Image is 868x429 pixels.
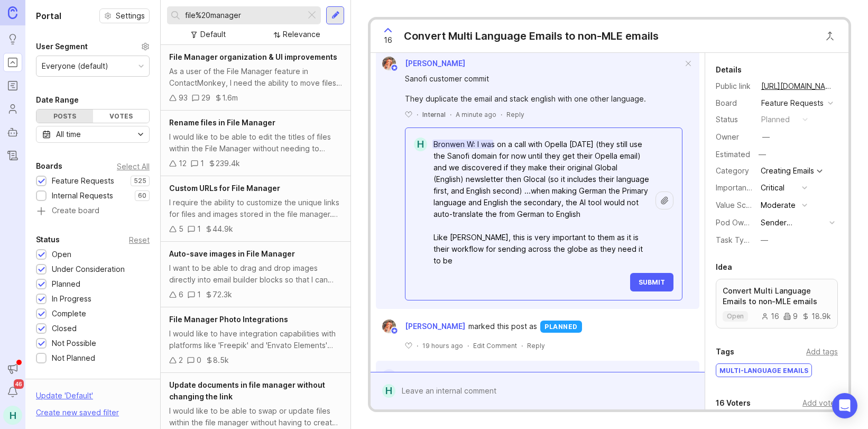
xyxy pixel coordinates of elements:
[427,134,655,282] textarea: Bronwen W: I was on a call with Opella [DATE] (they still use the Sanofi domain for now until the...
[761,97,824,109] div: Feature Requests
[414,138,427,151] div: H
[179,354,183,366] div: 2
[422,341,463,350] span: 19 hours ago
[3,123,22,142] a: Autopilot
[283,29,320,40] div: Relevance
[716,279,838,328] a: Convert Multi Language Emails to non-MLE emailsopen16918.9k
[36,233,60,246] div: Status
[93,109,150,123] div: Votes
[3,382,22,401] button: Notifications
[716,114,753,125] div: Status
[52,249,71,260] div: Open
[200,158,204,169] div: 1
[405,371,542,380] span: [PERSON_NAME]#39;[PERSON_NAME]
[52,278,80,290] div: Planned
[761,114,790,125] div: planned
[169,197,342,220] div: I require the ability to customize the unique links for files and images stored in the file manag...
[630,273,673,291] button: Submit
[762,131,770,143] div: —
[3,406,22,425] button: H
[36,109,93,123] div: Posts
[197,289,201,300] div: 1
[716,397,751,409] div: 16 Voters
[52,308,86,320] div: Complete
[716,345,734,358] div: Tags
[201,92,210,104] div: 29
[179,158,187,169] div: 12
[405,73,682,85] div: Sanofi customer commit
[134,177,146,185] p: 525
[450,110,451,119] div: ·
[52,352,95,364] div: Not Planned
[716,200,756,209] label: Value Scale
[716,218,770,227] label: Pod Ownership
[8,6,17,19] img: Canny Home
[3,146,22,165] a: Changelog
[56,129,81,140] div: All time
[213,354,229,366] div: 8.5k
[716,151,750,158] div: Estimated
[99,8,150,23] button: Settings
[716,261,732,273] div: Idea
[832,393,857,418] div: Open Intercom Messenger
[169,249,295,258] span: Auto-save images in File Manager
[52,190,113,202] div: Internal Requests
[3,99,22,118] a: Users
[117,163,150,169] div: Select All
[405,321,465,332] span: [PERSON_NAME]
[52,175,114,187] div: Feature Requests
[376,57,465,70] a: Bronwen W[PERSON_NAME]
[527,341,545,350] div: Reply
[473,341,517,350] div: Edit Comment
[761,313,779,320] div: 16
[417,341,418,350] div: ·
[179,223,183,235] div: 5
[615,370,675,382] a: [PERSON_NAME]
[379,320,400,333] img: Bronwen W
[404,29,659,43] div: Convert Multi Language Emails to non-MLE emails
[783,313,798,320] div: 9
[197,354,201,366] div: 0
[376,369,542,383] a: S[PERSON_NAME]#39;[PERSON_NAME]
[3,30,22,49] a: Ideas
[36,10,61,22] h1: Portal
[169,118,275,127] span: Rename files in File Manager
[405,93,682,105] div: They duplicate the email and stack english with one other language.
[716,183,755,192] label: Importance
[716,97,753,109] div: Board
[169,380,325,401] span: Update documents in file manager without changing the link
[216,158,240,169] div: 239.4k
[521,341,523,350] div: ·
[761,217,825,229] div: Sender Experience
[169,52,337,61] span: File Manager organization & UI improvements
[36,390,93,407] div: Update ' Default '
[222,92,238,104] div: 1.6m
[422,110,446,119] div: Internal
[546,370,612,382] div: voted on behalf of
[213,289,232,300] div: 72.3k
[52,263,125,275] div: Under Consideration
[161,176,350,242] a: Custom URLs for File ManagerI require the ability to customize the unique links for files and ima...
[716,80,753,92] div: Public link
[379,57,400,70] img: Bronwen W
[52,337,96,349] div: Not Possible
[169,184,280,193] span: Custom URLs for File Manager
[802,397,838,409] div: Add voter
[169,315,288,324] span: File Manager Photo Integrations
[391,327,399,335] img: member badge
[169,405,342,428] div: I would like to be able to swap or update files within the file manager without having to create ...
[169,66,342,89] div: As a user of the File Manager feature in ContactMonkey, I need the ability to move files into fol...
[3,53,22,72] a: Portal
[116,11,145,21] span: Settings
[129,237,150,243] div: Reset
[716,131,753,143] div: Owner
[468,321,537,332] span: marked this post as
[382,384,395,398] div: H
[755,148,769,161] div: —
[36,94,79,106] div: Date Range
[819,25,841,47] button: Close button
[52,323,77,334] div: Closed
[36,207,150,216] a: Create board
[3,359,22,378] button: Announcements
[506,110,524,119] div: Reply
